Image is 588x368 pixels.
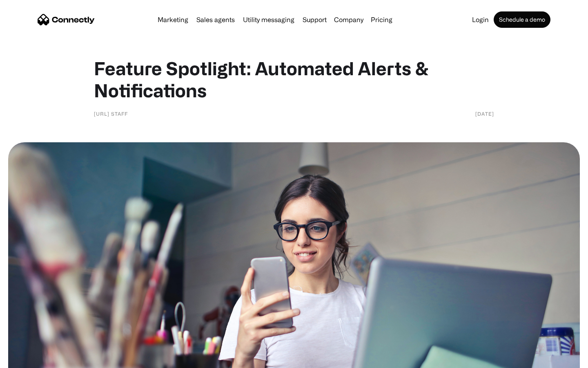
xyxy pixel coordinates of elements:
div: [DATE] [475,110,494,118]
div: Company [334,14,363,25]
a: Marketing [154,16,192,23]
ul: Language list [16,354,49,365]
a: Schedule a demo [494,11,550,28]
a: Support [299,16,330,23]
h1: Feature Spotlight: Automated Alerts & Notifications [94,57,494,101]
div: [URL] staff [94,110,128,118]
a: Login [469,16,492,23]
aside: Language selected: English [8,354,49,365]
a: Utility messaging [240,16,298,23]
a: Sales agents [193,16,238,23]
a: Pricing [367,16,396,23]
